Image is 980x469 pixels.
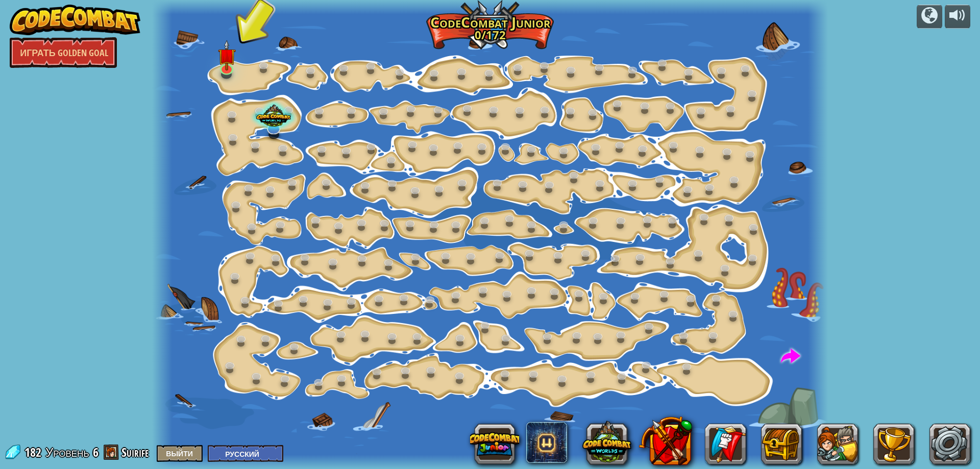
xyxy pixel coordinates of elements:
button: Выйти [157,445,203,462]
span: 182 [24,444,44,460]
button: Регулировать громкость [945,5,970,29]
img: level-banner-unstarted.png [218,40,236,70]
span: Уровень [45,444,89,461]
a: Suirife [121,444,152,460]
img: CodeCombat - Learn how to code by playing a game [10,5,140,35]
button: Кампании [917,5,942,29]
span: 6 [93,444,99,460]
a: Играть Golden Goal [10,37,117,68]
